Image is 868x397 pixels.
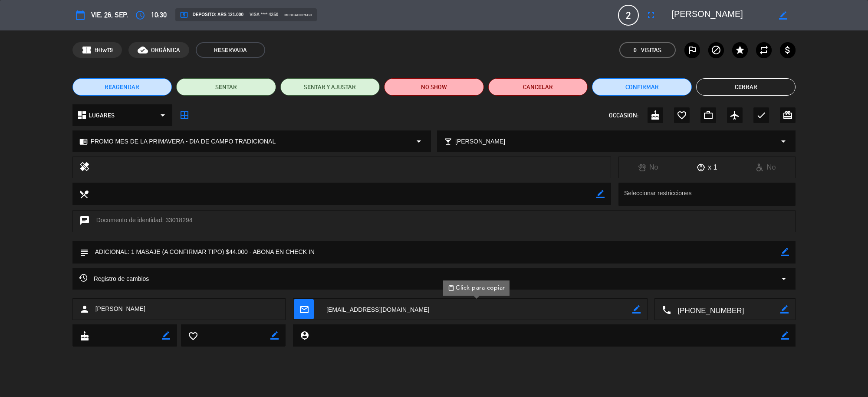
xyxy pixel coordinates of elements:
i: local_dining [79,189,89,199]
i: access_time [135,10,145,20]
span: confirmation_number [82,45,92,55]
span: OCCASION: [609,110,638,120]
i: cloud_done [138,45,148,55]
i: border_all [179,110,190,120]
button: REAGENDAR [72,78,172,96]
button: SENTAR Y AJUSTAR [280,78,380,96]
i: outlined_flag [687,45,697,55]
i: border_color [781,331,789,340]
i: person [79,304,90,314]
i: border_color [779,11,787,20]
i: person_pin [299,330,309,340]
i: healing [79,161,90,173]
i: calendar_today [75,10,85,20]
div: Documento de identidad: 33018294 [72,210,796,232]
div: x 1 [677,162,736,173]
i: favorite_border [677,110,687,120]
span: Depósito: ARS 121.000 [180,10,243,19]
i: border_color [596,190,605,198]
span: PROMO MES DE LA PRIMAVERA - DIA DE CAMPO TRADICIONAL [91,137,276,147]
i: arrow_drop_down [414,136,424,147]
span: [PERSON_NAME] [455,137,505,147]
i: local_phone [661,305,671,314]
div: No [736,162,795,173]
i: cake [650,110,661,120]
div: No [619,162,677,173]
i: local_bar [444,137,452,146]
i: fullscreen [646,10,656,20]
i: mail_outline [299,304,309,314]
span: REAGENDAR [105,83,139,92]
i: chrome_reader_mode [79,137,88,146]
span: Click para copiar [447,284,505,293]
i: arrow_drop_down [158,110,168,120]
i: repeat [759,45,769,55]
button: NO SHOW [384,78,484,96]
i: dashboard [77,110,87,120]
span: RESERVADA [196,42,265,58]
i: work_outline [703,110,713,120]
span: ORGÁNICA [151,45,180,55]
button: Cerrar [696,78,796,96]
i: favorite_border [188,331,197,340]
i: border_color [781,248,789,256]
i: chat [79,215,90,227]
button: SENTAR [176,78,276,96]
i: block [711,45,721,55]
span: 2 [618,5,639,26]
button: calendar_today [72,7,88,23]
span: LUGARES [89,110,115,120]
i: check [756,110,766,120]
span: 10:30 [151,9,167,21]
button: Cancelar [488,78,588,96]
span: content_paste [447,285,454,291]
i: subject [79,247,89,257]
i: arrow_drop_down [779,274,789,284]
i: airplanemode_active [730,110,740,120]
button: Confirmar [592,78,692,96]
i: card_giftcard [783,110,793,120]
button: access_time [132,7,148,23]
i: local_atm [180,10,188,19]
i: border_color [632,305,641,314]
span: 0 [634,45,637,55]
span: Registro de cambios [79,274,149,284]
i: star [735,45,745,55]
span: [PERSON_NAME] [95,304,145,314]
i: attach_money [783,45,793,55]
i: border_color [270,331,279,340]
i: cake [79,331,89,340]
button: fullscreen [643,7,659,23]
em: Visitas [641,45,661,55]
span: mercadopago [284,12,312,18]
span: tHlwT9 [95,45,113,55]
i: border_color [162,331,170,340]
i: border_color [780,305,789,314]
i: arrow_drop_down [778,136,789,147]
span: vie. 26, sep. [91,9,128,21]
